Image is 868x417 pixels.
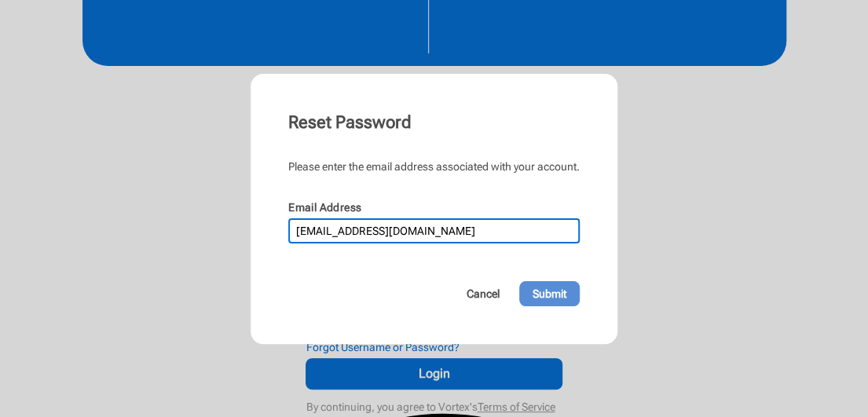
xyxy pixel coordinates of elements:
[533,286,566,302] span: Submit
[453,281,513,306] button: Cancel
[467,286,500,302] span: Cancel
[288,112,580,134] div: Reset Password
[519,281,580,306] button: Submit
[288,159,580,174] div: Please enter the email address associated with your account.
[288,201,361,214] label: Email Address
